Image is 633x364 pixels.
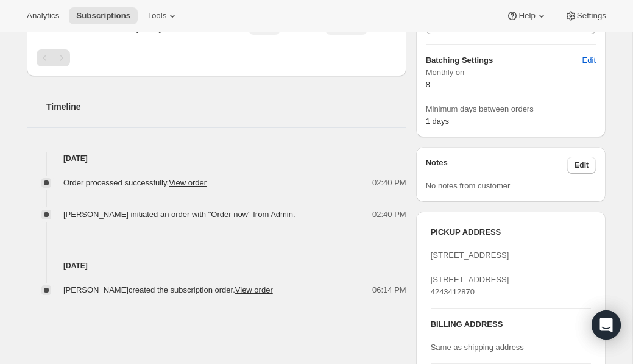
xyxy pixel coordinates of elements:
span: [PERSON_NAME] created the subscription order. [63,285,273,294]
span: 8 [426,80,430,89]
h3: BILLING ADDRESS [431,318,591,330]
span: [PERSON_NAME] initiated an order with "Order now" from Admin. [63,210,295,219]
div: Open Intercom Messenger [592,310,621,340]
a: View order [169,178,207,187]
span: 1 days [426,116,449,126]
span: No notes from customer [426,181,511,190]
span: Tools [147,11,166,21]
button: Edit [575,51,603,70]
nav: Pagination [37,49,397,66]
span: Analytics [27,11,59,21]
span: Subscriptions [76,11,130,21]
h4: [DATE] [27,152,406,165]
button: Tools [140,7,186,24]
a: View order [235,285,273,294]
span: Monthly on [426,66,596,79]
button: Help [499,7,554,24]
h3: Notes [426,157,568,174]
h6: Batching Settings [426,54,582,66]
h2: Timeline [46,101,406,113]
span: 02:40 PM [372,209,406,221]
span: Minimum days between orders [426,103,596,115]
span: Same as shipping address [431,343,524,352]
span: 02:40 PM [372,177,406,189]
h4: [DATE] [27,260,406,272]
span: Edit [575,160,589,170]
button: Analytics [19,7,66,24]
button: Settings [557,7,614,24]
span: [STREET_ADDRESS] [STREET_ADDRESS] 4243412870 [431,251,509,296]
button: Edit [567,157,596,174]
span: Edit [582,54,596,66]
button: Subscriptions [69,7,138,24]
span: Order processed successfully. [63,178,207,187]
span: 06:14 PM [372,284,406,296]
span: Settings [577,11,606,21]
span: Help [518,11,535,21]
h3: PICKUP ADDRESS [431,226,591,238]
